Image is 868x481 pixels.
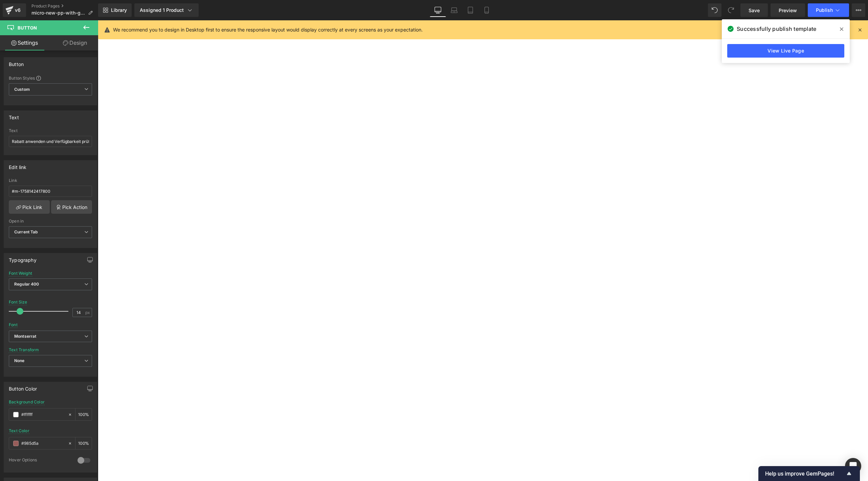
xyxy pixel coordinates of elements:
div: Font Size [9,300,27,305]
span: Save [749,7,760,14]
div: Button [9,58,24,67]
b: Current Tab [14,229,38,234]
div: Background Color [9,400,45,404]
a: v6 [3,3,26,17]
button: Show survey - Help us improve GemPages! [765,469,853,478]
div: Text Color [9,428,29,433]
input: Color [21,440,65,447]
b: Custom [14,87,30,92]
div: Button Styles [9,75,92,81]
div: % [75,437,92,449]
span: Successfully publish template [737,25,816,33]
a: Tablet [462,3,478,17]
div: Open Intercom Messenger [845,458,861,474]
button: Undo [708,3,721,17]
div: Font [9,322,18,327]
a: Product Pages [31,3,98,9]
div: v6 [14,6,22,15]
a: Pick Link [9,200,50,214]
a: Preview [771,3,805,17]
a: Design [50,35,99,50]
div: Text Transform [9,348,39,352]
a: Pick Action [51,200,92,214]
span: px [85,310,91,315]
a: New Library [98,3,132,17]
div: Hover Options [9,457,71,464]
a: View Live Page [727,44,844,58]
span: Preview [779,7,797,14]
button: More [852,3,865,17]
a: Laptop [446,3,462,17]
i: Montserrat [14,334,36,339]
span: Publish [816,7,833,13]
a: Desktop [430,3,446,17]
button: Redo [724,3,738,17]
button: Publish [808,3,849,17]
b: Regular 400 [14,281,39,287]
span: Help us improve GemPages! [765,470,845,477]
div: Text [9,111,19,120]
span: micro-new-pp-with-gifts [31,10,85,16]
div: Link [9,178,92,183]
div: Assigned 1 Product [140,7,193,14]
div: Typography [9,253,37,263]
div: Text [9,128,92,133]
a: Mobile [478,3,495,17]
input: https://your-shop.myshopify.com [9,186,92,197]
div: % [75,409,92,420]
span: Button [18,25,37,30]
b: None [14,358,25,363]
div: Font Weight [9,271,32,276]
span: Library [111,7,127,13]
div: Edit link [9,161,27,170]
input: Color [21,411,65,418]
p: We recommend you to design in Desktop first to ensure the responsive layout would display correct... [113,26,423,34]
div: Open in [9,219,92,224]
div: Button Color [9,382,37,392]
